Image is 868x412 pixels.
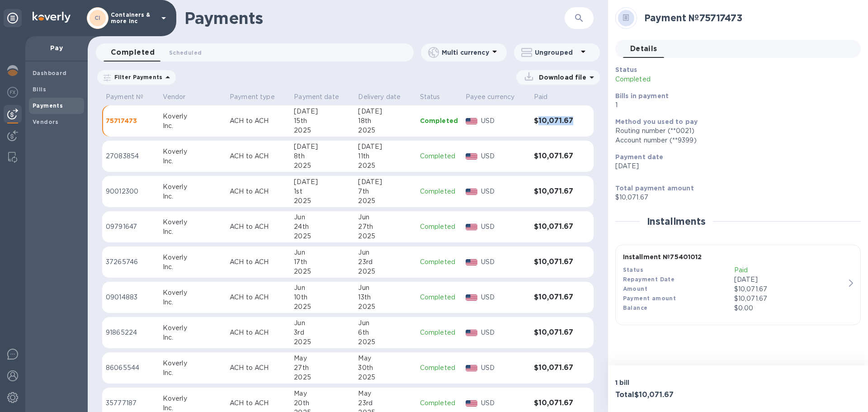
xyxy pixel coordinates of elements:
h3: $10,071.67 [534,152,575,161]
p: Payee currency [466,92,515,102]
p: Payment type [230,92,275,102]
div: Inc. [163,227,222,237]
div: 2025 [358,267,412,276]
div: 30th [358,363,412,373]
div: 15th [294,116,351,126]
div: Jun [358,248,412,257]
div: Inc. [163,368,222,378]
span: Payment № [106,92,155,102]
div: 2025 [294,267,351,276]
div: 1st [294,187,351,196]
p: [DATE] [615,161,854,171]
b: Dashboard [33,70,67,76]
div: 6th [358,328,412,337]
p: 91865224 [106,328,156,337]
p: 35777187 [106,398,156,408]
h3: $10,071.67 [534,117,575,125]
span: Completed [111,46,155,59]
p: Status [420,92,440,102]
div: Inc. [163,156,222,166]
span: Delivery date [358,92,412,102]
p: Payment date [294,92,339,102]
div: Unpin categories [4,9,22,27]
b: Method you used to pay [615,118,698,125]
p: 09014883 [106,293,156,302]
div: 2025 [358,126,412,135]
p: ACH to ACH [230,328,287,337]
div: 10th [294,293,351,302]
span: Details [630,43,657,55]
p: ACH to ACH [230,187,287,196]
b: Vendors [33,118,59,125]
b: Bills in payment [615,92,669,99]
div: [DATE] [294,107,351,116]
div: Koverly [163,359,222,368]
div: 13th [358,293,412,302]
h1: Payments [184,9,512,28]
div: Jun [294,248,351,257]
p: Completed [420,116,458,125]
p: $0.00 [734,303,845,313]
b: Status [615,66,637,73]
p: USD [481,398,527,408]
span: Payee currency [466,92,527,102]
div: Jun [294,213,351,222]
p: USD [481,152,527,161]
span: Scheduled [169,48,202,57]
p: Payment № [106,92,143,102]
p: USD [481,257,527,267]
p: USD [481,328,527,337]
div: 2025 [358,161,412,170]
div: Koverly [163,147,222,156]
p: Vendor [163,92,186,102]
div: [DATE] [294,177,351,187]
h3: $10,071.67 [534,258,575,266]
p: Multi currency [442,48,489,57]
img: USD [466,189,478,195]
div: 3rd [294,328,351,337]
div: Routing number (**0021) [615,126,854,136]
img: USD [466,400,478,407]
button: Installment №75401012StatusPaidRepayment Date[DATE]Amount$10,071.67Payment amount$10,071.67Balanc... [615,245,861,325]
p: Completed [420,363,458,373]
div: [DATE] [358,107,412,116]
div: Koverly [163,112,222,121]
span: Payment date [294,92,351,102]
p: 27083854 [106,152,156,161]
b: Installment № 75401012 [623,253,702,260]
div: Inc. [163,121,222,131]
div: 23rd [358,257,412,267]
div: [DATE] [294,142,351,152]
h3: $10,071.67 [534,223,575,231]
img: USD [466,259,478,265]
div: 2025 [358,302,412,312]
p: Ungrouped [535,48,578,57]
div: 17th [294,257,351,267]
p: ACH to ACH [230,398,287,408]
h2: Payment № 75717473 [644,12,854,24]
div: Koverly [163,253,222,262]
p: USD [481,187,527,196]
b: Payment amount [623,295,676,302]
div: 20th [294,398,351,408]
p: Paid [534,92,548,102]
img: USD [466,330,478,336]
div: 7th [358,187,412,196]
p: $10,071.67 [734,294,845,303]
div: Account number (**9399) [615,136,854,145]
b: Bills [33,86,46,93]
b: Status [623,266,643,273]
div: Inc. [163,333,222,342]
p: Completed [420,152,458,161]
div: Koverly [163,218,222,227]
div: 2025 [294,196,351,206]
img: USD [466,118,478,124]
h3: $10,071.67 [534,364,575,372]
div: 27th [358,222,412,232]
b: Payments [33,102,63,109]
img: Logo [33,12,71,23]
p: ACH to ACH [230,257,287,267]
p: Filter Payments [111,73,162,81]
div: $10,071.67 [734,284,845,294]
p: 1 [615,100,854,110]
